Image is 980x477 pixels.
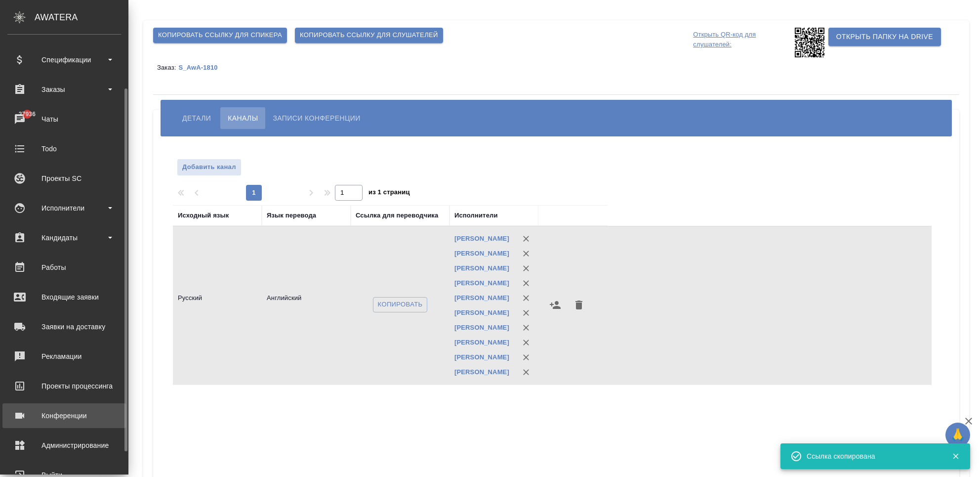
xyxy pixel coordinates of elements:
[7,260,121,275] div: Работы
[807,451,937,461] div: Ссылка скопирована
[7,349,121,364] div: Рекламации
[945,423,970,447] button: 🙏
[454,294,509,302] a: [PERSON_NAME]
[2,374,126,398] a: Проекты процессинга
[454,324,509,331] a: [PERSON_NAME]
[519,320,533,335] button: Удалить
[567,293,591,317] button: Удалить канал
[7,408,121,423] div: Конференции
[273,112,360,124] span: Записи конференции
[153,28,287,43] button: Копировать ссылку для спикера
[178,64,225,71] p: S_AwA-1810
[2,285,126,309] a: Входящие заявки
[182,162,236,173] span: Добавить канал
[543,293,567,317] button: Назначить исполнителей
[7,230,121,245] div: Кандидаты
[2,344,126,369] a: Рекламации
[158,30,282,41] span: Копировать ссылку для спикера
[157,64,178,71] p: Заказ:
[178,63,225,71] a: S_AwA-1810
[2,136,126,161] a: Todo
[267,211,316,220] div: Язык перевода
[356,211,438,220] div: Ссылка для переводчика
[7,52,121,67] div: Спецификации
[295,28,443,43] button: Копировать ссылку для слушателей
[828,28,941,46] button: Открыть папку на Drive
[378,299,423,310] span: Копировать
[7,290,121,304] div: Входящие заявки
[454,279,509,287] a: [PERSON_NAME]
[2,433,126,458] a: Администрирование
[13,109,41,119] span: 27936
[7,82,121,97] div: Заказы
[519,276,533,291] button: Удалить
[262,288,351,323] td: Английский
[693,28,792,57] p: Открыть QR-код для слушателей:
[454,250,509,257] a: [PERSON_NAME]
[454,309,509,316] a: [PERSON_NAME]
[177,159,242,176] button: Добавить канал
[178,211,229,220] div: Исходный язык
[300,30,438,41] span: Копировать ссылку для слушателей
[2,255,126,280] a: Работы
[519,246,533,261] button: Удалить
[7,319,121,334] div: Заявки на доставку
[182,112,211,124] span: Детали
[949,425,966,445] span: 🙏
[519,365,533,380] button: Удалить
[7,201,121,216] div: Исполнители
[228,112,258,124] span: Каналы
[454,264,509,272] a: [PERSON_NAME]
[519,231,533,246] button: Удалить
[2,403,126,428] a: Конференции
[7,112,121,127] div: Чаты
[7,379,121,393] div: Проекты процессинга
[454,353,509,361] a: [PERSON_NAME]
[836,31,933,43] span: Открыть папку на Drive
[454,235,509,242] a: [PERSON_NAME]
[454,368,509,376] a: [PERSON_NAME]
[2,166,126,191] a: Проекты SC
[519,305,533,320] button: Удалить
[454,339,509,346] a: [PERSON_NAME]
[368,186,410,201] span: из 1 страниц
[945,452,966,461] button: Закрыть
[2,107,126,131] a: 27936Чаты
[454,211,498,220] div: Исполнители
[7,141,121,156] div: Todo
[35,7,128,27] div: AWATERA
[7,438,121,453] div: Администрирование
[373,297,428,312] button: Копировать
[519,335,533,350] button: Удалить
[519,291,533,305] button: Удалить
[173,288,262,323] td: Русский
[519,350,533,365] button: Удалить
[2,314,126,339] a: Заявки на доставку
[7,171,121,186] div: Проекты SC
